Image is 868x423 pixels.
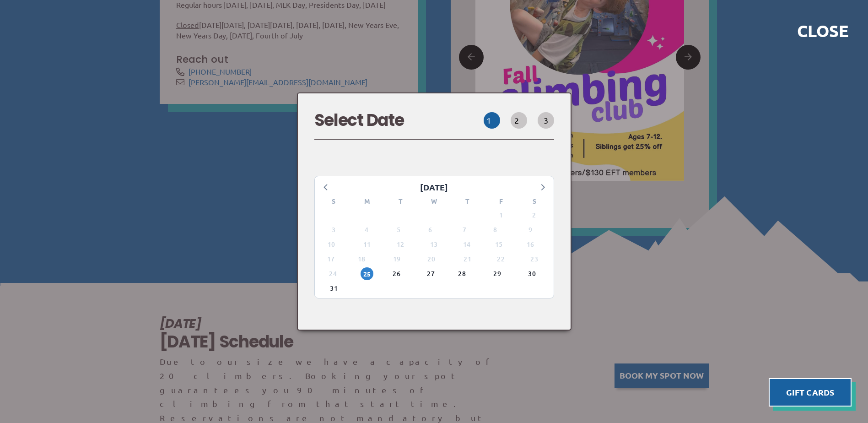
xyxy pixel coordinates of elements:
span: Wednesday, August 6, 2025 [427,223,440,236]
span: Sunday, August 31, 2025 [327,282,340,295]
div: S [518,196,551,208]
span: Thursday, August 14, 2025 [461,238,474,251]
span: Monday, August 11, 2025 [361,238,373,251]
span: Friday, August 15, 2025 [495,238,507,251]
button: Close [794,16,852,45]
div: T [451,196,484,208]
span: Friday, August 8, 2025 [495,223,507,236]
div: [DATE] [420,181,448,194]
div: F [484,196,518,208]
div: M [350,196,384,208]
span: Friday, August 29, 2025 [495,267,507,280]
button: 3 [538,112,554,129]
span: Sunday, August 10, 2025 [327,238,340,251]
span: Friday, August 1, 2025 [495,209,507,222]
span: Saturday, August 23, 2025 [528,253,541,266]
span: Thursday, August 28, 2025 [461,267,474,280]
div: S [317,196,350,208]
span: Sunday, August 17, 2025 [327,253,340,266]
span: Wednesday, August 13, 2025 [427,238,440,251]
span: Wednesday, August 20, 2025 [427,253,440,266]
span: Monday, August 18, 2025 [361,253,373,266]
span: Thursday, August 21, 2025 [461,253,474,266]
span: Wednesday, August 27, 2025 [427,267,440,280]
span: Saturday, August 2, 2025 [528,209,541,222]
span: Monday, August 25, 2025 [361,267,373,280]
span: Saturday, August 9, 2025 [528,223,541,236]
div: W [417,196,451,208]
span: Sunday, August 24, 2025 [327,267,340,280]
span: Tuesday, August 12, 2025 [394,238,407,251]
h3: Select Date [314,110,404,131]
span: Friday, August 22, 2025 [495,253,507,266]
button: 1 [484,112,500,129]
span: Monday, August 4, 2025 [361,223,373,236]
span: Thursday, August 7, 2025 [461,223,474,236]
span: Tuesday, August 19, 2025 [394,253,407,266]
button: 2 [511,112,527,129]
span: Saturday, August 30, 2025 [528,267,541,280]
span: Tuesday, August 5, 2025 [394,223,407,236]
span: Sunday, August 3, 2025 [327,223,340,236]
div: T [384,196,417,208]
span: Tuesday, August 26, 2025 [394,267,407,280]
span: Saturday, August 16, 2025 [528,238,541,251]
